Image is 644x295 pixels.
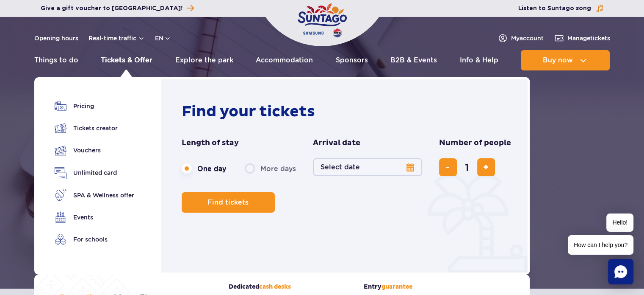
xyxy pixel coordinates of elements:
[313,138,360,148] span: Arrival date
[259,283,291,290] span: cash desks
[182,138,511,213] form: Planning your visit to Park of Poland
[55,233,134,245] a: For schools
[608,259,633,284] div: Chat
[55,189,134,201] a: SPA & Wellness offer
[182,138,239,148] span: Length of stay
[457,157,477,177] input: number of tickets
[313,158,422,176] button: Select date
[498,33,544,43] a: Myaccount
[229,283,351,290] strong: Dedicated
[55,144,134,157] a: Vouchers
[207,199,249,206] span: Find tickets
[88,35,145,42] button: Real-time traffic
[182,160,226,177] label: One day
[182,102,511,121] h2: Find your tickets
[439,138,511,148] span: Number of people
[55,167,134,179] a: Unlimited card
[182,192,275,213] button: Find tickets
[55,100,134,112] a: Pricing
[439,158,457,176] button: remove ticket
[34,34,78,42] a: Opening hours
[568,235,633,255] span: How can I help you?
[256,50,313,70] a: Accommodation
[175,50,233,70] a: Explore the park
[567,34,610,42] span: Manage tickets
[554,33,610,43] a: Managetickets
[336,50,368,70] a: Sponsors
[245,160,296,177] label: More days
[543,56,573,64] span: Buy now
[511,34,544,42] span: My account
[381,283,412,290] span: guarantee
[460,50,498,70] a: Info & Help
[55,211,134,223] a: Events
[101,50,152,70] a: Tickets & Offer
[364,283,504,290] strong: Entry
[477,158,495,176] button: add ticket
[390,50,437,70] a: B2B & Events
[606,214,633,232] span: Hello!
[521,50,610,70] button: Buy now
[155,34,171,42] button: en
[55,122,134,134] a: Tickets creator
[34,50,78,70] a: Things to do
